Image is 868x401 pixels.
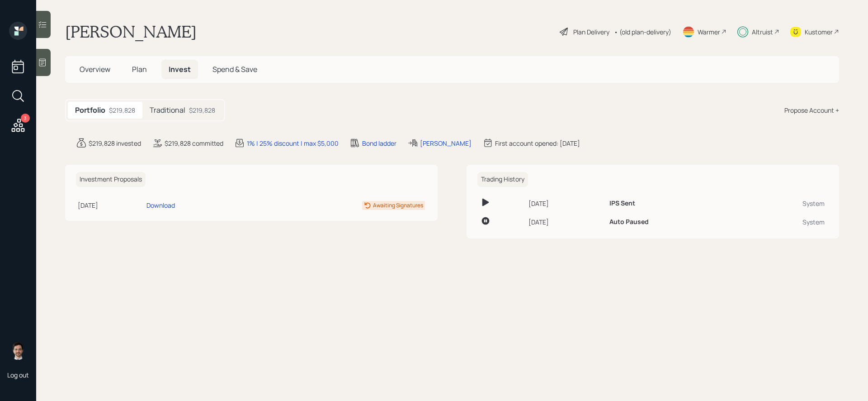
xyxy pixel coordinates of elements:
[9,342,27,360] img: jonah-coleman-headshot.png
[212,64,257,74] span: Spend & Save
[76,172,146,187] h6: Investment Proposals
[528,217,602,227] div: [DATE]
[420,138,472,148] div: [PERSON_NAME]
[698,27,720,37] div: Warmer
[373,201,423,210] div: Awaiting Signatures
[132,64,147,74] span: Plan
[109,105,135,115] div: $219,828
[746,217,825,227] div: System
[169,64,191,74] span: Invest
[573,27,609,37] div: Plan Delivery
[78,200,143,210] div: [DATE]
[784,105,839,115] div: Propose Account +
[609,218,649,226] h6: Auto Paused
[477,172,528,187] h6: Trading History
[21,114,30,123] div: 3
[189,105,215,115] div: $219,828
[247,138,339,148] div: 1% | 25% discount | max $5,000
[7,371,29,379] div: Log out
[89,138,141,148] div: $219,828 invested
[165,138,223,148] div: $219,828 committed
[746,199,825,208] div: System
[528,199,602,208] div: [DATE]
[752,27,773,37] div: Altruist
[362,138,396,148] div: Bond ladder
[805,27,833,37] div: Kustomer
[146,200,175,210] div: Download
[614,27,671,37] div: • (old plan-delivery)
[495,138,580,148] div: First account opened: [DATE]
[75,106,105,115] h5: Portfolio
[150,106,185,115] h5: Traditional
[609,200,635,207] h6: IPS Sent
[80,64,110,74] span: Overview
[65,22,197,42] h1: [PERSON_NAME]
